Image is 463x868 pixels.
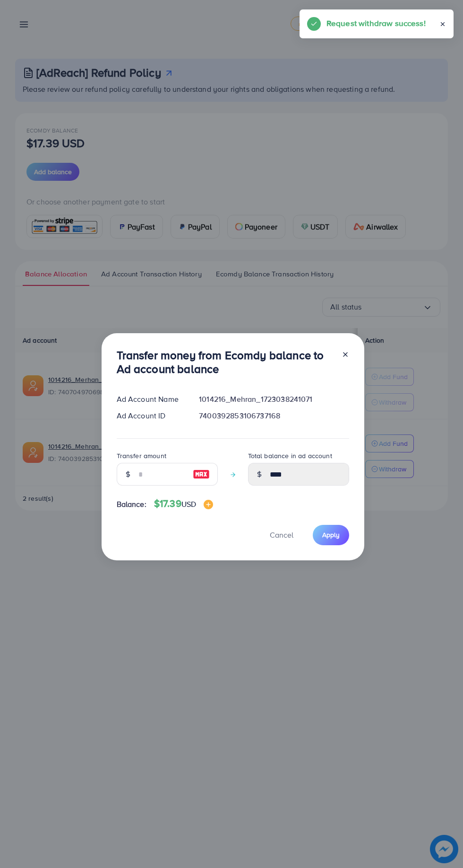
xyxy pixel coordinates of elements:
h4: $17.39 [154,498,213,510]
span: Cancel [270,530,293,540]
button: Cancel [258,525,305,545]
span: Apply [322,530,340,540]
div: 7400392853106737168 [191,410,356,421]
label: Total balance in ad account [248,451,332,461]
div: Ad Account ID [109,410,192,421]
div: Ad Account Name [109,394,192,405]
img: image [193,469,210,480]
span: Balance: [117,499,146,510]
h5: Request withdraw success! [326,17,426,29]
label: Transfer amount [117,451,166,461]
div: 1014216_Mehran_1723038241071 [191,394,356,405]
h3: Transfer money from Ecomdy balance to Ad account balance [117,348,334,376]
button: Apply [313,525,349,545]
img: image [204,500,213,509]
span: USD [181,499,196,509]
